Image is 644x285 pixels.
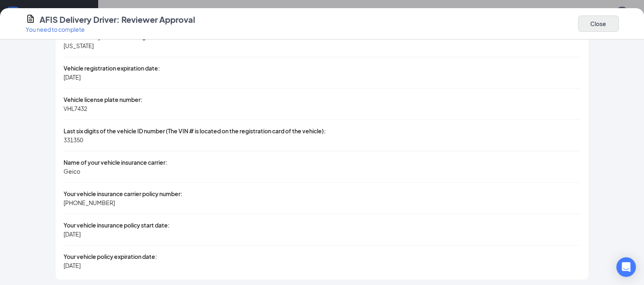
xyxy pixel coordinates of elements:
span: Your vehicle insurance carrier policy number: [64,190,182,197]
svg: CustomFormIcon [26,14,35,24]
span: [US_STATE] [64,42,94,49]
span: [DATE] [64,262,81,269]
button: Close [578,15,619,32]
span: Last six digits of the vehicle ID number (The VIN # is located on the registration card of the ve... [64,127,326,135]
span: Vehicle registration expiration date: [64,64,160,72]
h4: AFIS Delivery Driver: Reviewer Approval [40,14,195,25]
span: Your vehicle policy expiration date: [64,253,157,260]
span: Name of your vehicle insurance carrier: [64,159,167,166]
div: Open Intercom Messenger [616,257,636,277]
span: VHL7432 [64,105,87,112]
span: [PHONE_NUMBER] [64,199,115,206]
span: Vehicle license plate number: [64,96,143,103]
span: Your vehicle insurance policy start date: [64,221,170,229]
span: [DATE] [64,73,81,81]
p: You need to complete [26,25,195,33]
span: 331350 [64,136,83,144]
span: [DATE] [64,230,81,238]
span: Geico [64,168,80,175]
